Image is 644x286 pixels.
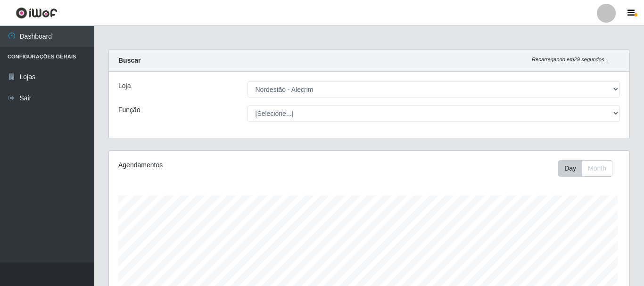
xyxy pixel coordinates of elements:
[532,57,609,62] i: Recarregando em 29 segundos...
[118,57,140,64] strong: Buscar
[582,160,612,177] button: Month
[558,160,612,177] div: First group
[118,81,131,91] label: Loja
[118,105,140,115] label: Função
[16,7,58,19] img: CoreUI Logo
[558,160,582,177] button: Day
[558,160,620,177] div: Toolbar with button groups
[118,160,319,170] div: Agendamentos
